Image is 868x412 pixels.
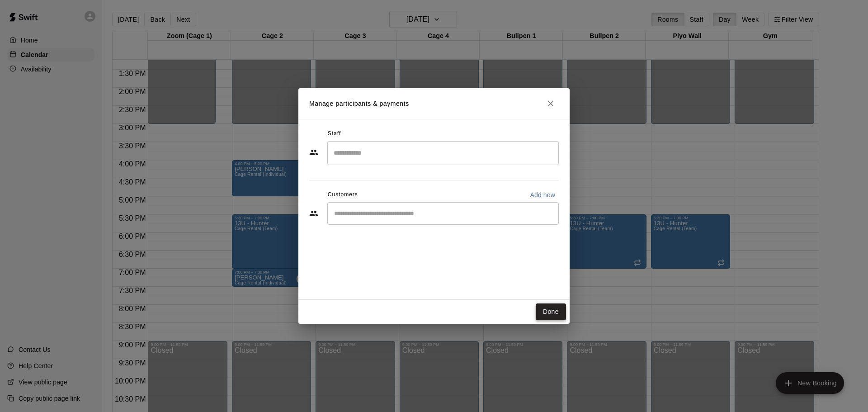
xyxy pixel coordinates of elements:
div: Search staff [327,141,559,165]
p: Manage participants & payments [309,99,409,109]
div: Start typing to search customers... [327,202,559,225]
p: Add new [530,190,555,199]
span: Customers [328,188,358,202]
button: Add new [526,188,559,202]
button: Close [542,95,559,112]
button: Done [536,303,566,320]
span: Staff [328,127,341,141]
svg: Customers [309,209,318,218]
svg: Staff [309,148,318,157]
